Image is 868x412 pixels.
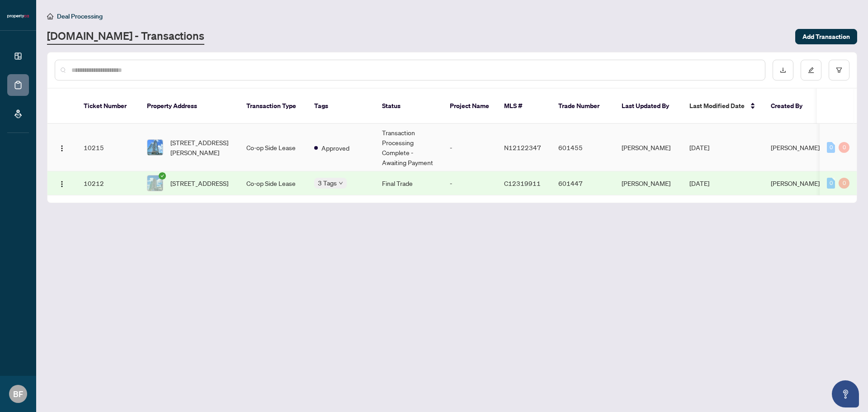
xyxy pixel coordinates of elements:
td: 10212 [76,171,140,195]
span: [PERSON_NAME] [771,179,820,187]
th: Project Name [443,89,497,124]
span: check-circle [159,172,166,180]
span: edit [808,67,814,73]
td: Co-op Side Lease [239,171,307,195]
span: filter [836,67,842,73]
button: Add Transaction [795,29,857,44]
a: [DOMAIN_NAME] - Transactions [47,28,204,45]
img: thumbnail-img [147,140,163,155]
div: 0 [839,142,849,153]
div: 0 [827,142,835,153]
span: [STREET_ADDRESS] [170,178,228,188]
button: filter [829,60,849,81]
span: Deal Processing [57,12,103,20]
td: [PERSON_NAME] [614,171,682,195]
th: Tags [307,89,375,124]
td: Co-op Side Lease [239,124,307,171]
button: Logo [55,176,69,190]
td: [PERSON_NAME] [614,124,682,171]
span: [STREET_ADDRESS][PERSON_NAME] [170,137,232,157]
span: home [47,13,53,19]
th: Property Address [140,89,239,124]
th: Last Modified Date [682,89,764,124]
th: Last Updated By [614,89,682,124]
button: Open asap [832,380,859,407]
button: edit [801,60,821,81]
span: BF [13,388,23,400]
td: Final Trade [375,171,443,195]
img: logo [7,14,29,19]
div: 0 [827,178,835,189]
span: Add Transaction [802,29,850,44]
th: Transaction Type [239,89,307,124]
img: thumbnail-img [147,175,163,191]
span: N12122347 [504,143,541,152]
span: down [339,181,343,185]
span: C12319911 [504,179,541,187]
td: - [443,171,497,195]
td: 10215 [76,124,140,171]
span: Approved [321,143,349,153]
button: Logo [55,140,69,155]
img: Logo [58,180,66,188]
th: Created By [764,89,818,124]
td: 601455 [551,124,614,171]
span: download [780,67,786,73]
span: Last Modified Date [689,101,745,111]
span: 3 Tags [318,178,337,188]
button: download [773,60,793,81]
td: Transaction Processing Complete - Awaiting Payment [375,124,443,171]
td: 601447 [551,171,614,195]
span: [DATE] [689,179,709,187]
th: MLS # [497,89,551,124]
th: Trade Number [551,89,614,124]
div: 0 [839,178,849,189]
th: Ticket Number [76,89,140,124]
th: Status [375,89,443,124]
span: [DATE] [689,143,709,152]
td: - [443,124,497,171]
span: [PERSON_NAME] [771,143,820,152]
img: Logo [58,145,66,152]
